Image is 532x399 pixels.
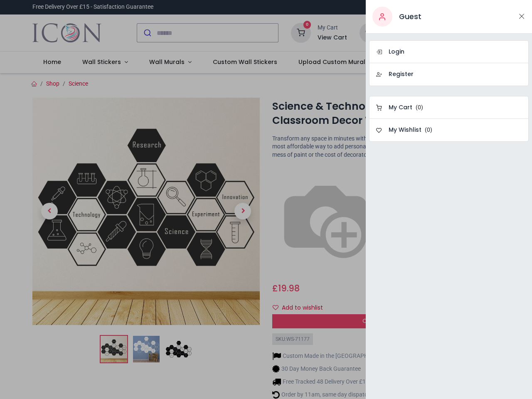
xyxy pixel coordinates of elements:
h6: Register [389,70,414,79]
h6: Login [389,48,404,56]
a: Login [369,40,529,63]
a: My Wishlist (0) [369,119,529,142]
span: ( ) [425,126,432,134]
span: 0 [427,126,430,133]
h6: My Wishlist [389,126,421,134]
h5: Guest [399,12,421,22]
a: My Cart (0) [369,96,529,119]
h6: My Cart [389,103,412,112]
a: Register [369,63,529,86]
span: 0 [418,104,421,111]
span: ( ) [416,103,423,112]
button: Close [518,11,525,22]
